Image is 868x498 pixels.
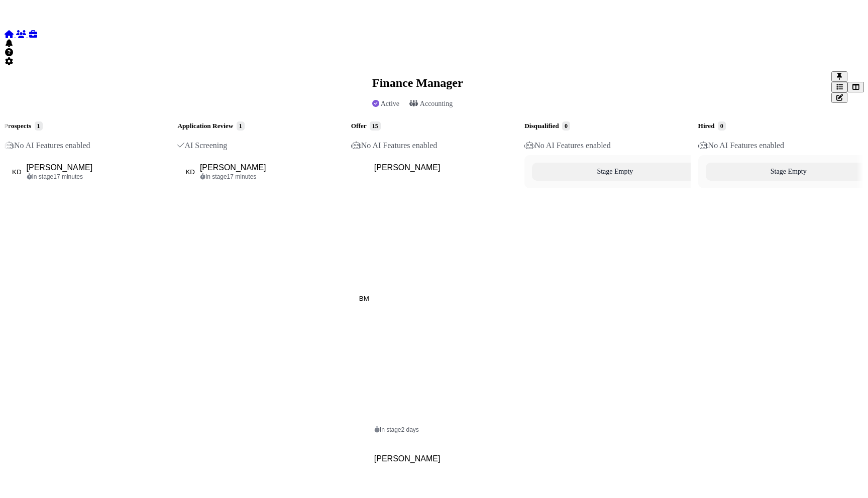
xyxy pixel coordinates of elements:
h5: Application Review [177,122,243,130]
span: 1 [35,121,43,131]
h2: Finance Manager [372,76,463,90]
span: [PERSON_NAME] [374,454,441,463]
button: KD [PERSON_NAME] In stage17 minutes [177,155,343,188]
h5: Hired [698,122,785,130]
span: KD [185,168,195,176]
span: AI Screening [177,141,227,150]
span: 15 [370,121,381,131]
span: 90 [374,416,636,425]
div: In stage 17 minutes [200,173,266,180]
span: 1 [237,121,245,131]
span: No AI Features enabled [698,141,785,150]
span: 0 [718,121,726,131]
span: [PERSON_NAME] [374,163,441,172]
div: Active [372,100,399,108]
div: In stage 2 days [374,426,509,433]
span: No AI Features enabled [4,141,90,150]
span: Stage Empty [771,168,807,176]
button: KD [PERSON_NAME] In stage17 minutes [4,155,170,188]
span: [PERSON_NAME] [200,163,266,172]
span: No AI Features enabled [351,141,438,150]
span: Stage Empty [597,168,633,176]
span: 0 [562,121,570,131]
h5: Disqualified [524,122,611,130]
button: BM [PERSON_NAME] Megan Score 90 In stage2 days [351,155,517,441]
span: [PERSON_NAME] [27,163,93,172]
span: BM [359,295,369,302]
div: In stage 17 minutes [27,173,93,180]
div: Accounting [409,100,453,108]
h5: Offer [351,122,438,130]
span: KD [12,168,22,176]
span: No AI Features enabled [524,141,611,150]
h5: Prospects [4,122,90,130]
img: Megan Score [374,172,625,423]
